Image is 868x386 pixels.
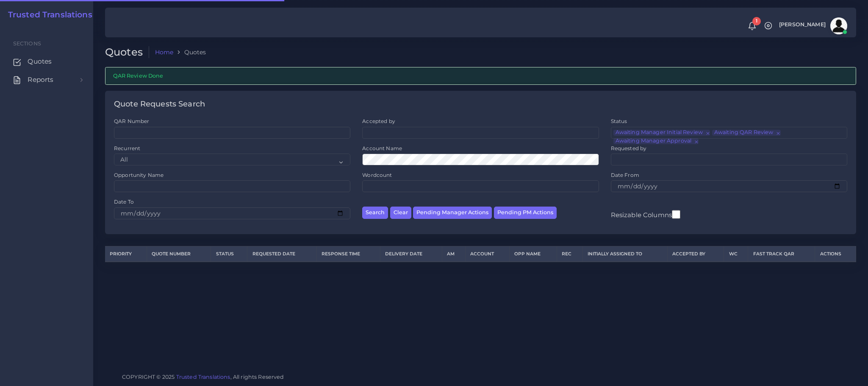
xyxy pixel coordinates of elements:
th: Initially Assigned to [582,246,667,262]
label: Resizable Columns [611,209,680,220]
th: Opp Name [509,246,557,262]
label: Status [611,117,627,125]
th: Actions [815,246,856,262]
th: Response Time [316,246,380,262]
th: AM [442,246,465,262]
th: WC [724,246,748,262]
button: Pending Manager Actions [413,207,492,219]
th: Status [211,246,247,262]
label: Accepted by [362,117,395,125]
th: Delivery Date [380,246,442,262]
label: Opportunity Name [114,171,164,179]
li: Awaiting Manager Approval [613,138,699,144]
span: COPYRIGHT © 2025 [122,372,284,381]
label: Date From [611,171,639,179]
span: Reports [28,75,53,84]
h2: Quotes [105,46,149,59]
th: Fast Track QAR [748,246,815,262]
h4: Quote Requests Search [114,100,205,109]
span: [PERSON_NAME] [779,22,826,28]
th: Account [465,246,509,262]
div: QAR Review Done [105,67,856,84]
label: Account Name [362,145,402,152]
a: Home [155,48,174,56]
button: Clear [390,207,411,219]
a: Trusted Translations [176,374,230,380]
li: Awaiting QAR Review [712,130,781,136]
span: Sections [13,40,41,47]
a: Quotes [6,53,87,70]
label: Wordcount [362,171,392,179]
a: Trusted Translations [2,10,92,20]
span: 1 [752,17,761,25]
button: Search [362,207,388,219]
a: Reports [6,71,87,89]
a: [PERSON_NAME]avatar [775,17,850,34]
label: Recurrent [114,145,140,152]
th: Quote Number [147,246,211,262]
th: Accepted by [668,246,724,262]
span: Quotes [28,57,52,66]
button: Pending PM Actions [494,207,557,219]
li: Awaiting Manager Initial Review [613,130,710,136]
th: Priority [105,246,147,262]
span: , All rights Reserved [230,372,284,381]
input: Resizable Columns [672,209,680,220]
label: QAR Number [114,117,149,125]
label: Requested by [611,145,647,152]
label: Date To [114,198,134,205]
a: 1 [745,22,760,31]
li: Quotes [173,48,206,56]
th: Requested Date [247,246,316,262]
th: REC [557,246,583,262]
img: avatar [830,17,847,34]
